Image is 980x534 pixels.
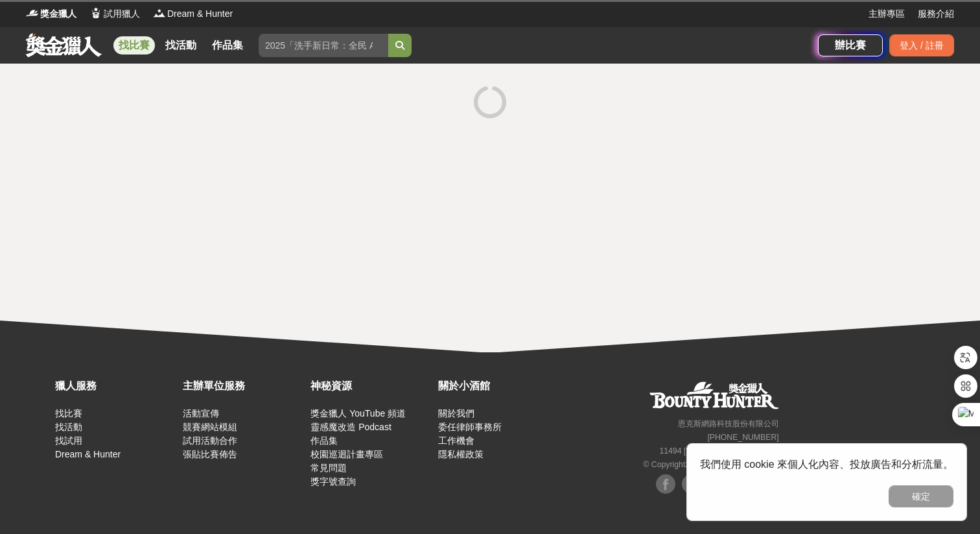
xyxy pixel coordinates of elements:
[40,7,76,21] span: 獎金獵人
[259,34,388,57] input: 2025「洗手新日常：全民 ALL IN」洗手歌全台徵選
[26,6,39,19] img: Logo
[183,422,237,432] a: 競賽網站模組
[438,435,474,446] a: 工作機會
[889,485,953,507] button: 確定
[183,378,304,394] div: 主辦單位服務
[869,7,905,21] a: 主辦專區
[55,449,121,459] a: Dream & Hunter
[310,463,347,473] a: 常見問題
[438,422,502,432] a: 委任律師事務所
[89,7,140,21] a: Logo試用獵人
[160,36,202,55] a: 找活動
[700,459,953,470] span: 我們使用 cookie 來個人化內容、投放廣告和分析流量。
[207,36,248,55] a: 作品集
[818,34,883,56] a: 辦比賽
[310,435,338,446] a: 作品集
[659,446,778,455] small: 11494 [STREET_ADDRESS] 3 樓
[310,408,406,419] a: 獎金獵人 YouTube 頻道
[26,7,76,21] a: Logo獎金獵人
[918,7,954,21] a: 服務介紹
[310,476,356,487] a: 獎字號查詢
[889,34,954,56] div: 登入 / 註冊
[310,422,391,432] a: 靈感魔改造 Podcast
[113,36,155,55] a: 找比賽
[310,449,383,459] a: 校園巡迴計畫專區
[183,449,237,459] a: 張貼比賽佈告
[55,422,82,432] a: 找活動
[153,6,166,19] img: Logo
[656,474,675,494] img: Facebook
[707,433,778,442] small: [PHONE_NUMBER]
[55,408,82,419] a: 找比賽
[438,378,559,394] div: 關於小酒館
[438,408,474,419] a: 關於我們
[183,408,219,419] a: 活動宣傳
[104,7,140,21] span: 試用獵人
[643,460,778,469] small: © Copyright 2025 . All Rights Reserved.
[438,449,484,459] a: 隱私權政策
[167,7,233,21] span: Dream & Hunter
[682,474,701,494] img: Facebook
[89,6,102,19] img: Logo
[153,7,233,21] a: LogoDream & Hunter
[55,378,176,394] div: 獵人服務
[310,378,432,394] div: 神秘資源
[678,419,779,428] small: 恩克斯網路科技股份有限公司
[183,435,237,446] a: 試用活動合作
[55,435,82,446] a: 找試用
